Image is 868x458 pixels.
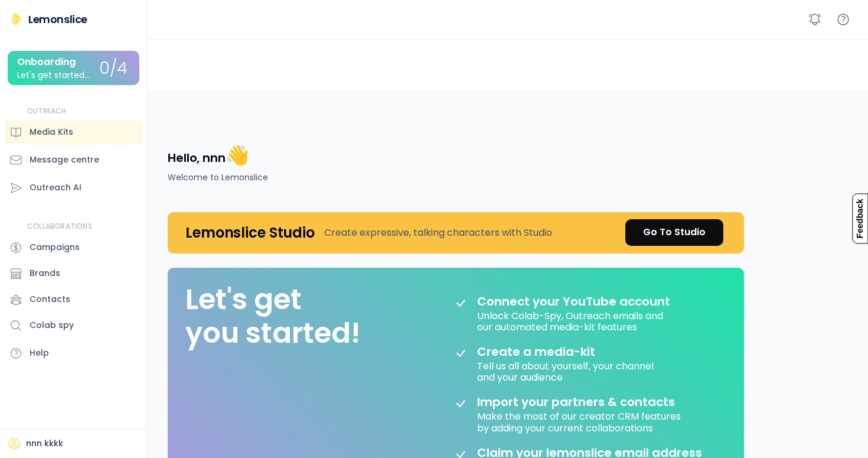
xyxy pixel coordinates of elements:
div: Welcome to Lemonslice [168,171,268,184]
div: Let's get started... [17,71,90,80]
div: Import your partners & contacts [477,395,675,409]
div: Connect your YouTube account [477,294,670,308]
div: Campaigns [30,241,80,254]
div: Message centre [30,154,99,166]
div: 0/4 [99,60,128,78]
div: nnn kkkk [26,438,63,450]
div: Go To Studio [643,225,706,239]
h4: Hello, nnn [168,143,249,168]
div: Contacts [30,293,70,306]
div: Unlock Colab-Spy, Outreach emails and our automated media-kit features [477,308,665,333]
div: Brands [30,267,60,280]
div: Tell us all about yourself, your channel and your audience [477,359,656,383]
div: Create expressive, talking characters with Studio [324,226,552,240]
div: COLLABORATIONS [27,222,92,232]
img: Lemonslice [9,12,24,26]
div: Lemonslice [28,12,87,27]
a: Go To Studio [625,219,723,246]
div: Onboarding [17,57,76,67]
div: Colab spy [30,319,74,332]
div: Make the most of our creator CRM features by adding your current collaborations [477,409,683,433]
div: Help [30,347,49,359]
h4: Lemonslice Studio [185,223,315,242]
div: Create a media-kit [477,345,625,359]
div: OUTREACH [27,106,67,116]
font: 👋 [226,142,249,168]
div: Let's get you started! [185,282,360,350]
div: Outreach AI [30,181,81,194]
div: Media Kits [30,126,73,138]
